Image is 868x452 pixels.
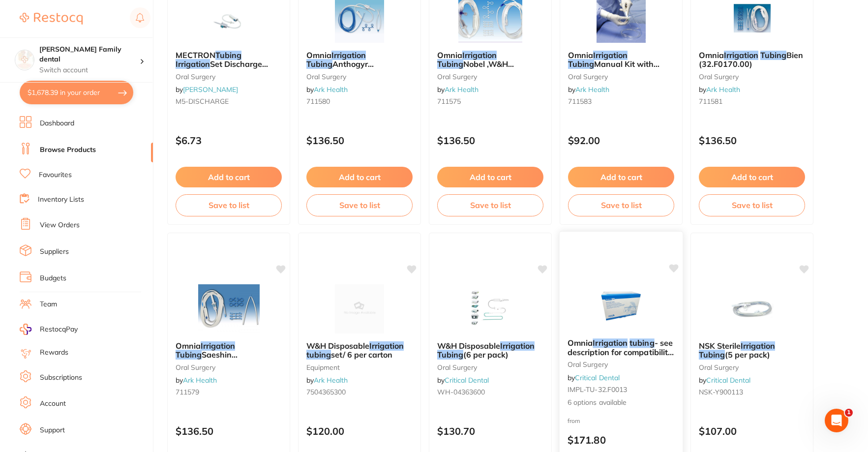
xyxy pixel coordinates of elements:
[306,350,331,360] em: tubing
[40,119,74,128] a: Dashboard
[699,85,740,94] span: by
[306,388,346,396] span: 7504365300
[437,363,543,371] small: oral surgery
[437,341,543,360] b: W&H Disposable Irrigation Tubing (6 per pack)
[306,135,413,146] p: $136.50
[568,338,674,366] span: - see description for compatibility (10 per pack)
[593,338,628,348] em: Irrigation
[176,425,282,437] p: $136.50
[176,59,210,69] em: Irrigation
[437,59,514,78] span: Nobel ,W&H (32.F0139.00)
[40,220,80,230] a: View Orders
[314,85,348,94] a: Ark Health
[437,51,543,69] b: Omnia Irrigation Tubing Nobel ,W&H (32.F0139.00)
[575,373,620,382] a: Critical Dental
[20,324,78,335] a: RestocqPay
[176,350,202,360] em: Tubing
[568,135,674,146] p: $92.00
[40,145,96,155] a: Browse Products
[699,425,805,437] p: $107.00
[40,300,57,309] a: Team
[39,65,140,75] p: Switch account
[40,399,66,409] a: Account
[176,376,217,385] span: by
[306,341,369,351] span: W&H Disposable
[845,409,853,417] span: 1
[176,167,282,187] button: Add to cart
[568,167,674,187] button: Add to cart
[306,85,348,94] span: by
[306,341,413,360] b: W&H Disposable Irrigation tubing set/ 6 per carton
[176,59,268,78] span: Set Discharge Regulator for Saline
[314,376,348,385] a: Ark Health
[568,85,609,94] span: by
[699,73,805,81] small: oral surgery
[568,50,593,60] span: Omnia
[629,338,655,348] em: tubing
[568,338,675,357] b: Omnia Irrigation tubing - see description for compatibility (10 per pack)
[575,85,609,94] a: Ark Health
[40,325,78,334] span: RestocqPay
[706,376,750,385] a: Critical Dental
[437,85,479,94] span: by
[331,50,366,60] em: Irrigation
[39,170,72,180] a: Favourites
[463,350,509,360] span: (6 per pack)
[176,194,282,216] button: Save to list
[176,341,201,351] span: Omnia
[437,50,462,60] span: Omnia
[593,50,628,60] em: Irrigation
[568,59,594,69] em: Tubing
[176,363,282,371] small: oral surgery
[20,7,83,30] a: Restocq Logo
[183,376,217,385] a: Ark Health
[39,45,140,64] h4: Westbrook Family dental
[725,350,770,360] span: (5 per pack)
[40,425,65,435] a: Support
[720,284,784,333] img: NSK Sterile Irrigation Tubing (5 per pack)
[437,59,463,69] em: Tubing
[699,376,750,385] span: by
[20,324,31,335] img: RestocqPay
[568,97,592,106] span: 711583
[197,284,261,333] img: Omnia Irrigation Tubing Saeshin (32.F0147.00)
[699,350,725,360] em: Tubing
[568,51,674,69] b: Omnia Irrigation Tubing Manual Kit with Button (32.F1007.00)
[215,50,241,60] em: Tubing
[306,59,332,69] em: Tubing
[306,50,331,60] span: Omnia
[176,388,199,396] span: 711579
[568,194,674,216] button: Save to list
[699,50,724,60] span: Omnia
[760,50,786,60] em: Tubing
[176,73,282,81] small: oral surgery
[568,434,675,446] p: $171.80
[176,51,282,69] b: MECTRON Tubing Irrigation Set Discharge Regulator for Saline
[201,341,235,351] em: Irrigation
[437,341,500,351] span: W&H Disposable
[699,341,805,360] b: NSK Sterile Irrigation Tubing (5 per pack)
[568,338,593,348] span: Omnia
[306,194,413,216] button: Save to list
[176,50,215,60] span: MECTRON
[699,341,741,351] span: NSK Sterile
[437,97,461,106] span: 711575
[306,376,348,385] span: by
[176,97,229,106] span: M5-DISCHARGE
[40,247,69,257] a: Suppliers
[568,385,627,394] span: IMPL-TU-32.F0013
[568,397,675,407] span: 6 options available
[724,50,758,60] em: Irrigation
[437,167,543,187] button: Add to cart
[462,50,497,60] em: Irrigation
[176,85,238,94] span: by
[437,376,489,385] span: by
[568,59,659,78] span: Manual Kit with Button (32.F1007.00)
[568,361,675,368] small: oral surgery
[40,273,66,283] a: Budgets
[568,417,580,424] span: from
[20,81,133,104] button: $1,678.39 in your order
[176,350,238,368] span: Saeshin (32.F0147.00)
[176,135,282,146] p: $6.73
[589,281,653,331] img: Omnia Irrigation tubing - see description for compatibility (10 per pack)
